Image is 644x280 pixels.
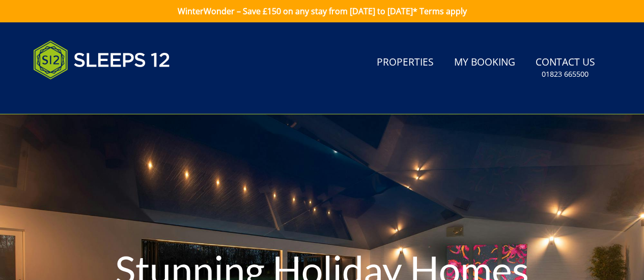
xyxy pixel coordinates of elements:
a: Contact Us01823 665500 [531,51,599,84]
small: 01823 665500 [542,69,589,79]
img: Sleeps 12 [33,35,171,85]
iframe: Customer reviews powered by Trustpilot [28,91,135,100]
a: My Booking [450,51,519,74]
a: Properties [373,51,438,74]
